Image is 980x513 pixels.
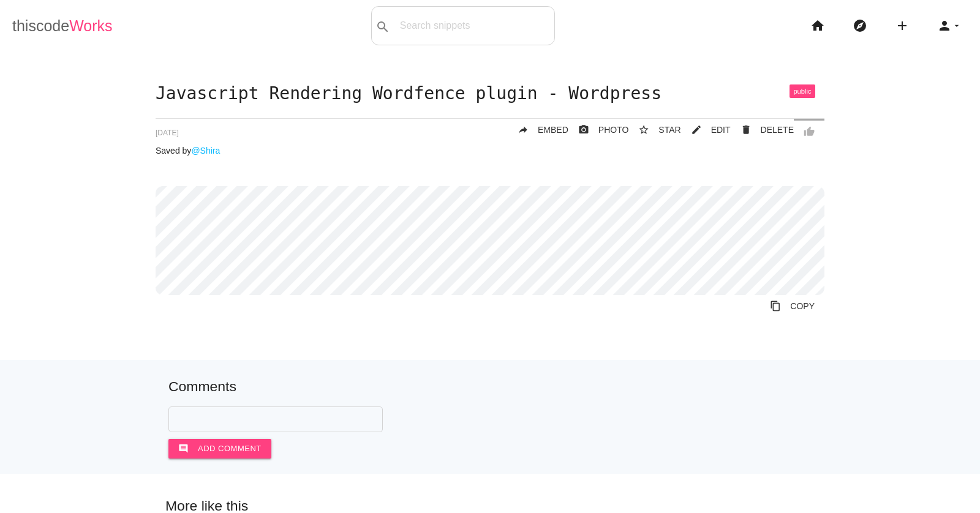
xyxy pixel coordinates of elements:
input: Search snippets [394,13,554,39]
span: DELETE [761,125,794,135]
a: photo_cameraPHOTO [568,119,629,141]
span: [DATE] [156,129,179,137]
a: @Shira [191,146,220,155]
i: arrow_drop_down [952,6,962,45]
a: replyEMBED [508,119,568,141]
span: EDIT [711,125,731,135]
span: STAR [658,125,680,135]
span: Works [69,17,112,34]
i: search [375,7,390,47]
button: star_borderSTAR [628,119,680,141]
i: comment [178,439,189,459]
button: commentAdd comment [168,439,271,459]
i: person [937,6,952,45]
h1: Javascript Rendering Wordfence plugin - Wordpress [156,84,824,103]
a: Delete Post [731,119,794,141]
a: thiscodeWorks [12,6,113,45]
i: add [895,6,910,45]
a: Copy to Clipboard [760,295,824,317]
i: explore [853,6,867,45]
button: search [372,7,394,45]
p: Saved by [156,146,824,155]
a: mode_editEDIT [681,119,731,141]
i: home [810,6,825,45]
i: reply [518,119,529,141]
i: star_border [638,119,649,141]
i: delete [741,119,752,141]
span: EMBED [538,125,568,135]
span: PHOTO [598,125,629,135]
i: content_copy [770,295,781,317]
i: mode_edit [691,119,702,141]
i: photo_camera [578,119,589,141]
h5: Comments [168,379,812,394]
